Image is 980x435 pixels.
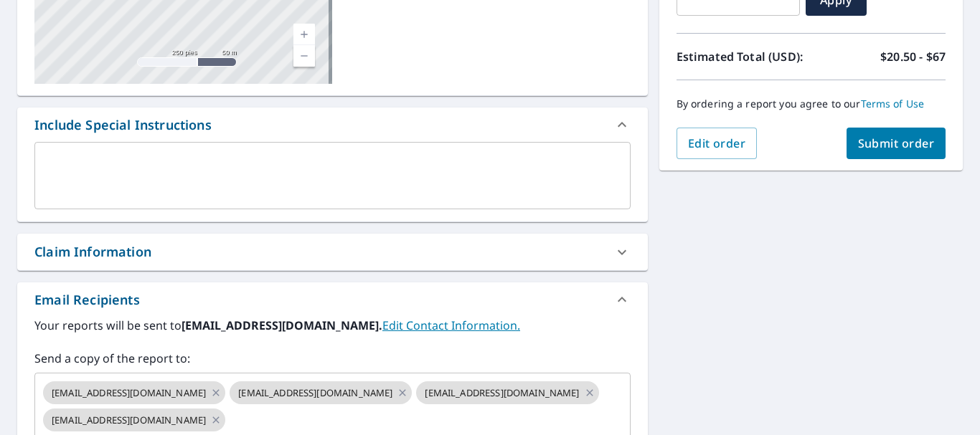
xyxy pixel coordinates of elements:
[416,386,588,400] span: [EMAIL_ADDRESS][DOMAIN_NAME]
[382,317,520,333] a: EditContactInfo
[858,135,935,151] span: Submit order
[847,128,946,159] button: Submit order
[688,135,746,151] span: Edit order
[293,24,315,45] a: Nivel actual 17, ampliar
[17,282,648,317] div: Email Recipients
[230,381,412,404] div: [EMAIL_ADDRESS][DOMAIN_NAME]
[677,97,946,110] p: By ordering a report you agree to our
[17,234,648,270] div: Claim Information
[43,381,225,404] div: [EMAIL_ADDRESS][DOMAIN_NAME]
[43,408,225,431] div: [EMAIL_ADDRESS][DOMAIN_NAME]
[677,128,758,159] button: Edit order
[861,97,925,110] a: Terms of Use
[34,350,631,367] label: Send a copy of the report to:
[17,107,648,142] div: Include Special Instructions
[34,242,151,262] div: Claim Information
[43,386,215,400] span: [EMAIL_ADDRESS][DOMAIN_NAME]
[416,381,598,404] div: [EMAIL_ADDRESS][DOMAIN_NAME]
[34,317,631,334] label: Your reports will be sent to
[34,290,140,310] div: Email Recipients
[34,115,212,135] div: Include Special Instructions
[43,414,215,427] span: [EMAIL_ADDRESS][DOMAIN_NAME]
[182,317,382,333] b: [EMAIL_ADDRESS][DOMAIN_NAME].
[230,386,401,400] span: [EMAIL_ADDRESS][DOMAIN_NAME]
[293,45,315,67] a: Nivel actual 17, alejar
[677,48,811,65] p: Estimated Total (USD):
[880,48,946,65] p: $20.50 - $67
